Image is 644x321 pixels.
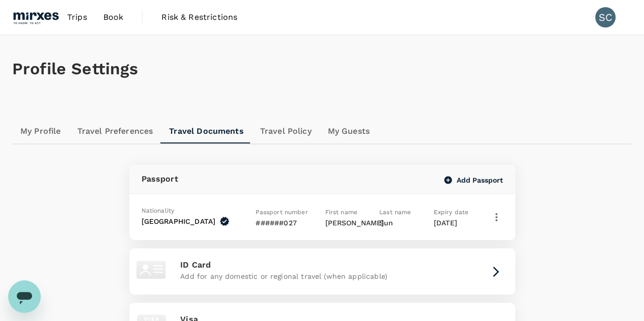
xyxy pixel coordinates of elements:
[12,60,632,78] h1: Profile Settings
[379,218,425,228] p: Sun
[444,176,503,185] button: Add Passport
[142,216,216,226] p: [GEOGRAPHIC_DATA]
[133,252,169,288] img: id-card
[433,209,468,216] span: Expiry date
[325,209,357,216] span: First name
[103,11,124,23] span: Book
[12,119,69,143] a: My Profile
[8,280,41,313] iframe: Button to launch messaging window
[161,119,251,143] a: Travel Documents
[379,209,411,216] span: Last name
[595,7,615,27] div: SC
[180,259,464,271] p: ID Card
[142,207,175,214] span: Nationality
[142,173,178,185] p: Passport
[252,119,320,143] a: Travel Policy
[161,11,237,23] span: Risk & Restrictions
[256,209,307,216] span: Passport number
[256,218,316,228] p: ######027
[320,119,378,143] a: My Guests
[12,6,59,28] img: Mirxes Holding Pte Ltd
[67,11,87,23] span: Trips
[433,218,479,228] p: [DATE]
[325,218,370,228] p: [PERSON_NAME]
[180,271,464,281] p: Add for any domestic or regional travel (when applicable)
[69,119,161,143] a: Travel Preferences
